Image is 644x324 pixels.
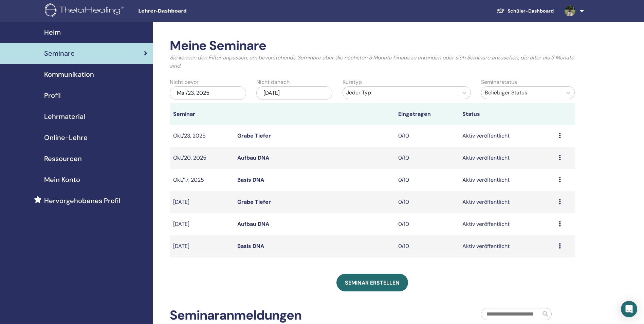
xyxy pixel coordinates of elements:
span: Lehrer-Dashboard [138,7,240,15]
td: 0/10 [395,235,459,257]
span: Online-Lehre [44,132,88,143]
td: Okt/20, 2025 [170,147,234,169]
td: [DATE] [170,213,234,235]
label: Nicht danach [256,78,290,86]
div: Beliebiger Status [485,89,558,97]
div: Mai/23, 2025 [170,86,246,100]
a: Grabe Tiefer [237,132,271,139]
img: logo.png [45,3,126,19]
a: Aufbau DNA [237,220,269,228]
td: [DATE] [170,191,234,213]
td: Okt/23, 2025 [170,125,234,147]
td: 0/10 [395,147,459,169]
td: 0/10 [395,125,459,147]
label: Kurstyp [343,78,362,86]
td: 0/10 [395,213,459,235]
a: Seminar erstellen [336,274,408,291]
span: Kommunikation [44,69,94,79]
h2: Meine Seminare [170,38,575,54]
a: Basis DNA [237,176,264,183]
span: Hervorgehobenes Profil [44,196,121,206]
h2: Seminaranmeldungen [170,308,301,323]
td: Aktiv veröffentlicht [459,191,555,213]
label: Seminarstatus [481,78,517,86]
td: [DATE] [170,235,234,257]
img: graduation-cap-white.svg [497,8,505,14]
th: Status [459,103,555,125]
label: Nicht bevor [170,78,199,86]
img: default.jpg [565,5,575,16]
th: Seminar [170,103,234,125]
span: Lehrmaterial [44,111,85,122]
td: Aktiv veröffentlicht [459,125,555,147]
p: Sie können den Filter anpassen, um bevorstehende Seminare über die nächsten 3 Monate hinaus zu er... [170,54,575,70]
div: Open Intercom Messenger [621,301,637,317]
div: [DATE] [256,86,333,100]
a: Grabe Tiefer [237,198,271,205]
a: Schüler-Dashboard [491,5,559,17]
td: Okt/17, 2025 [170,169,234,191]
td: Aktiv veröffentlicht [459,235,555,257]
td: Aktiv veröffentlicht [459,169,555,191]
span: Mein Konto [44,175,80,185]
td: 0/10 [395,191,459,213]
span: Seminare [44,48,75,58]
a: Aufbau DNA [237,154,269,161]
a: Basis DNA [237,242,264,250]
div: Jeder Typ [346,89,455,97]
td: Aktiv veröffentlicht [459,147,555,169]
span: Profil [44,90,61,101]
span: Seminar erstellen [345,279,400,286]
span: Ressourcen [44,154,82,164]
th: Eingetragen [395,103,459,125]
td: 0/10 [395,169,459,191]
td: Aktiv veröffentlicht [459,213,555,235]
span: Heim [44,27,61,37]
